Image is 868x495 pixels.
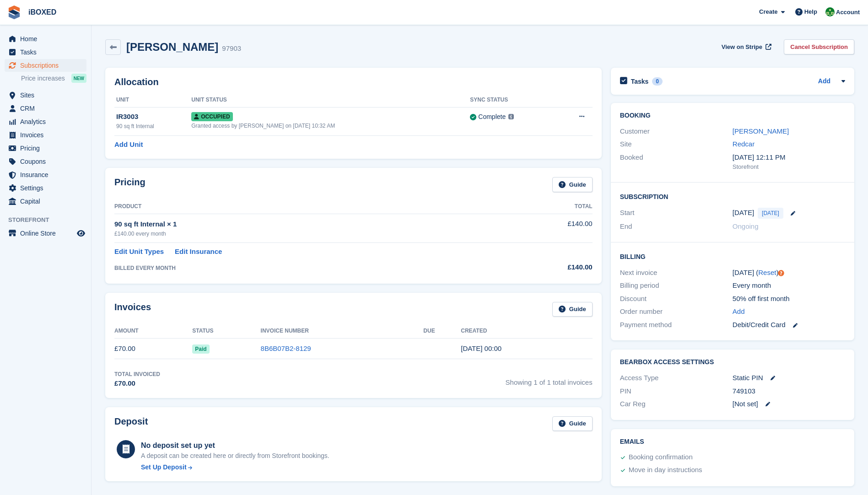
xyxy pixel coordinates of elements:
[5,115,86,128] a: menu
[20,89,75,102] span: Sites
[461,324,592,339] th: Created
[620,221,733,232] div: End
[733,140,755,148] a: Redcar
[836,8,860,17] span: Account
[126,41,218,53] h2: [PERSON_NAME]
[114,339,192,359] td: £70.00
[114,247,164,257] a: Edit Unit Types
[20,142,75,155] span: Pricing
[620,139,733,150] div: Site
[503,214,593,242] td: £140.00
[25,5,60,20] a: iBOXED
[20,195,75,208] span: Capital
[222,43,241,54] div: 97903
[20,59,75,72] span: Subscriptions
[114,264,503,272] div: BILLED EVERY MONTH
[7,5,21,19] img: stora-icon-8386f47178a22dfd0bd8f6a31ec36ba5ce8667c1dd55bd0f319d3a0aa187defe.svg
[552,416,593,431] a: Guide
[620,320,733,330] div: Payment method
[191,112,232,121] span: Occupied
[804,7,817,16] span: Help
[620,294,733,304] div: Discount
[620,386,733,397] div: PIN
[461,344,501,352] time: 2025-08-10 23:00:13 UTC
[722,43,762,52] span: View on Stripe
[470,93,555,108] th: Sync Status
[116,122,191,130] div: 90 sq ft Internal
[141,451,329,461] p: A deposit can be created here or directly from Storefront bookings.
[20,155,75,168] span: Coupons
[261,344,311,352] a: 8B6B07B2-8129
[5,102,86,115] a: menu
[508,114,514,119] img: icon-info-grey-7440780725fd019a000dd9b08b2336e03edf1995a4989e88bcd33f0948082b44.svg
[629,452,693,463] div: Booking confirmation
[733,373,845,383] div: Static PIN
[21,74,65,83] span: Price increases
[503,199,593,214] th: Total
[5,59,86,72] a: menu
[5,46,86,59] a: menu
[191,93,470,108] th: Unit Status
[733,294,845,304] div: 50% off first month
[20,102,75,115] span: CRM
[733,399,845,409] div: [Not set]
[192,324,260,339] th: Status
[825,7,835,16] img: Amanda Forder
[8,215,91,225] span: Storefront
[20,32,75,45] span: Home
[71,74,86,83] div: NEW
[620,192,845,201] h2: Subscription
[20,168,75,181] span: Insurance
[114,378,160,389] div: £70.00
[733,222,759,230] span: Ongoing
[629,465,702,476] div: Move in day instructions
[114,177,146,192] h2: Pricing
[620,268,733,278] div: Next invoice
[191,122,470,130] div: Granted access by [PERSON_NAME] on [DATE] 10:32 AM
[777,269,785,277] div: Tooltip anchor
[620,280,733,291] div: Billing period
[733,152,845,163] div: [DATE] 12:11 PM
[141,440,329,451] div: No deposit set up yet
[733,162,845,172] div: Storefront
[5,32,86,45] a: menu
[758,208,783,219] span: [DATE]
[631,77,649,86] h2: Tasks
[620,152,733,172] div: Booked
[5,182,86,194] a: menu
[141,463,187,472] div: Set Up Deposit
[5,195,86,208] a: menu
[20,182,75,194] span: Settings
[620,126,733,137] div: Customer
[478,112,506,122] div: Complete
[192,344,209,354] span: Paid
[733,127,789,135] a: [PERSON_NAME]
[620,399,733,409] div: Car Reg
[733,268,845,278] div: [DATE] ( )
[114,140,143,150] a: Add Unit
[758,269,776,276] a: Reset
[5,89,86,102] a: menu
[733,208,754,218] time: 2025-08-10 23:00:00 UTC
[175,247,222,257] a: Edit Insurance
[141,463,329,472] a: Set Up Deposit
[552,177,593,192] a: Guide
[620,307,733,317] div: Order number
[114,324,192,339] th: Amount
[733,386,845,397] div: 749103
[20,46,75,59] span: Tasks
[114,302,151,317] h2: Invoices
[620,252,845,261] h2: Billing
[114,230,503,238] div: £140.00 every month
[759,7,777,16] span: Create
[620,112,845,119] h2: Booking
[733,280,845,291] div: Every month
[503,262,593,273] div: £140.00
[733,320,845,330] div: Debit/Credit Card
[20,129,75,141] span: Invoices
[620,373,733,383] div: Access Type
[114,93,191,108] th: Unit
[20,115,75,128] span: Analytics
[114,219,503,230] div: 90 sq ft Internal × 1
[5,155,86,168] a: menu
